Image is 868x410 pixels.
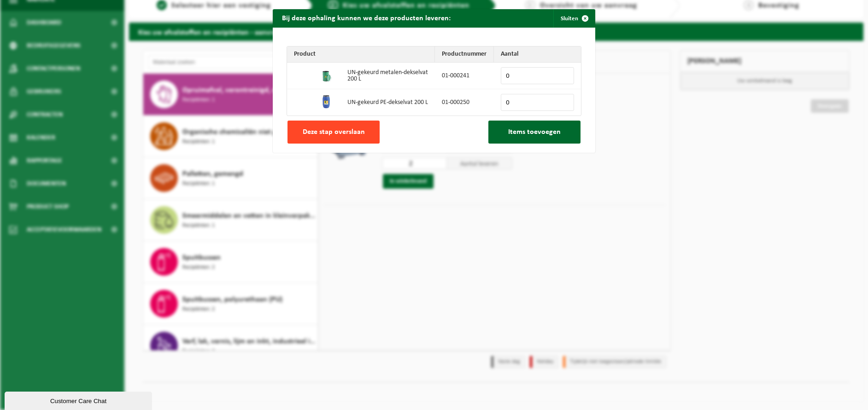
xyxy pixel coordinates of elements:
th: Aantal [494,46,581,63]
h2: Bij deze ophaling kunnen we deze producten leveren: [273,9,460,27]
button: Items toevoegen [488,121,581,144]
td: 01-000241 [435,63,494,89]
button: Deze stap overslaan [287,121,380,144]
iframe: chat widget [5,390,154,410]
span: Deze stap overslaan [303,128,365,136]
img: 01-000250 [319,94,334,109]
th: Productnummer [435,46,494,63]
td: UN-gekeurd PE-dekselvat 200 L [340,89,435,115]
td: 01-000250 [435,89,494,115]
span: Items toevoegen [508,128,561,136]
button: Sluiten [553,9,594,28]
img: 01-000241 [319,68,334,82]
td: UN-gekeurd metalen-dekselvat 200 L [340,63,435,89]
th: Product [287,46,435,63]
